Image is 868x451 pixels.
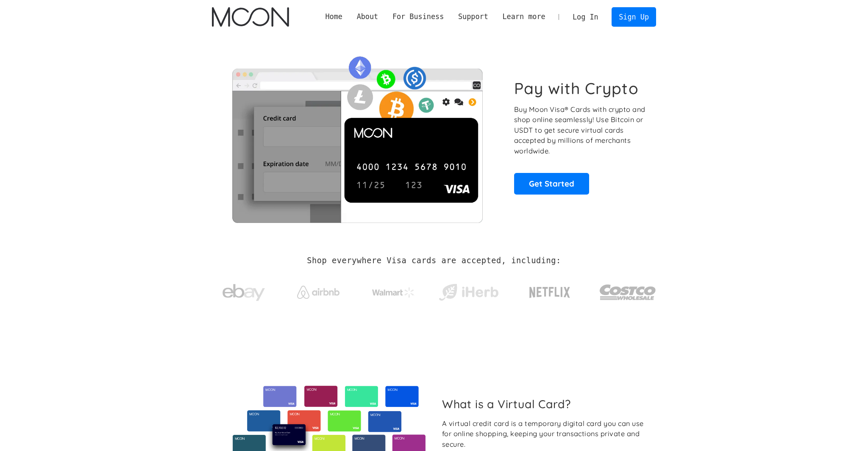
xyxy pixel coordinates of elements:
a: Airbnb [287,277,350,303]
div: About [357,11,378,22]
img: Moon Cards let you spend your crypto anywhere Visa is accepted. [212,50,502,223]
a: Home [318,11,350,22]
div: Support [451,11,495,22]
div: Learn more [502,11,545,22]
a: iHerb [437,273,500,308]
div: For Business [392,11,444,22]
img: Netflix [529,282,571,303]
div: Learn more [495,11,553,22]
a: Get Started [514,173,589,194]
img: iHerb [437,281,500,303]
a: ebay [212,271,275,310]
img: Costco [599,276,656,308]
div: A virtual credit card is a temporary digital card you can use for online shopping, keeping your t... [442,418,649,450]
div: About [350,11,385,22]
img: Moon Logo [212,7,289,27]
div: For Business [385,11,451,22]
h2: What is a Virtual Card? [442,397,649,411]
h1: Pay with Crypto [514,79,639,98]
a: Netflix [512,273,588,307]
img: Airbnb [297,286,339,299]
a: Costco [599,268,656,312]
div: Support [458,11,488,22]
a: Sign Up [612,7,656,26]
p: Buy Moon Visa® Cards with crypto and shop online seamlessly! Use Bitcoin or USDT to get secure vi... [514,104,647,156]
a: home [212,7,289,27]
img: ebay [223,279,265,306]
a: Walmart [362,279,425,302]
a: Log In [565,8,605,26]
img: Walmart [372,287,415,298]
h2: Shop everywhere Visa cards are accepted, including: [307,256,561,265]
